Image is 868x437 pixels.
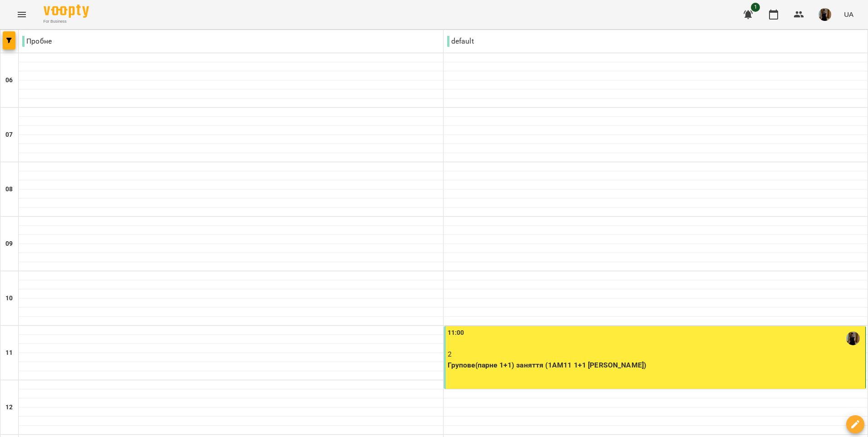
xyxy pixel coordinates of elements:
label: 11:00 [448,328,464,338]
p: Пробне [22,36,52,47]
h6: 07 [5,130,13,140]
span: UA [844,10,853,19]
img: 283d04c281e4d03bc9b10f0e1c453e6b.jpg [819,8,831,21]
img: Voopty Logo [44,5,89,18]
span: 1 [751,3,760,12]
p: default [447,36,474,47]
h6: 12 [5,402,13,412]
h6: 10 [5,293,13,303]
h6: 08 [5,184,13,194]
button: UA [840,6,857,23]
h6: 11 [5,348,13,358]
h6: 06 [5,75,13,85]
p: 2 [448,349,864,360]
span: For Business [44,19,89,25]
p: Групове(парне 1+1) заняття (1АМ11 1+1 [PERSON_NAME]) [448,360,864,371]
button: Menu [11,4,33,25]
img: Островська Діана Володимирівна [846,332,860,345]
h6: 09 [5,239,13,249]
